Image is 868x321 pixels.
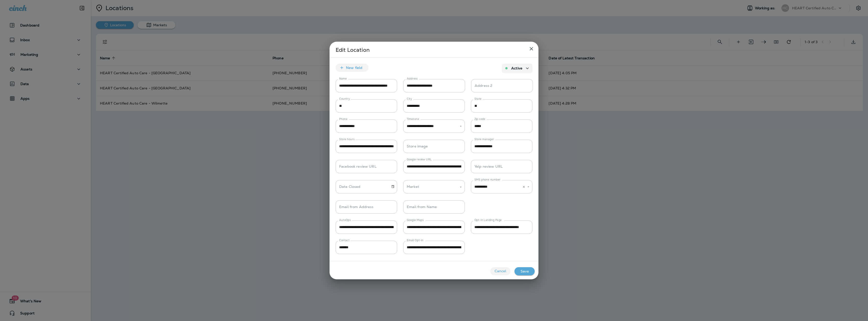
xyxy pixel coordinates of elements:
[526,185,531,189] button: Open
[474,137,494,141] label: Store manager
[407,218,424,222] label: Google Maps
[474,117,485,121] label: Zip code
[339,137,355,141] label: Store hours
[490,267,510,275] button: Cancel
[502,64,532,73] button: Active
[521,184,527,190] button: Clear
[339,77,347,81] label: Name
[474,218,502,222] label: Opt-in Landing Page
[407,158,432,161] label: Google review URL
[330,42,538,57] h2: Edit Location
[339,218,351,222] label: AutoOps
[407,77,418,81] label: Address
[514,267,535,275] button: Save
[458,124,463,129] button: Open
[339,97,350,101] label: Country
[458,185,463,189] button: Open
[346,66,362,70] p: New field
[511,66,522,70] p: Active
[474,178,501,182] label: SMS phone number
[407,117,419,121] label: Timezone
[474,97,481,101] label: State
[389,183,397,190] button: Choose date
[336,64,368,72] button: New field
[407,97,412,101] label: City
[407,238,423,242] label: Email Opt-in
[526,44,536,54] button: close
[339,117,347,121] label: Phone
[339,238,349,242] label: Contact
